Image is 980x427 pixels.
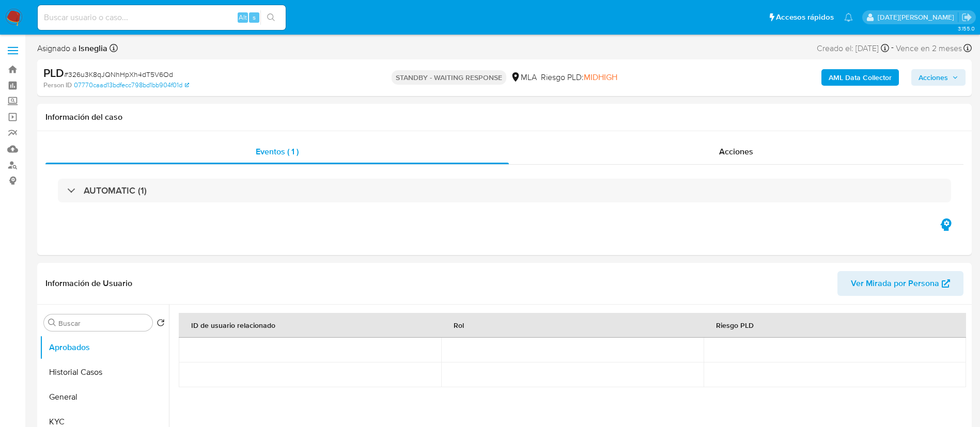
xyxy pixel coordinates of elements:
[38,11,286,24] input: Buscar usuario o caso...
[851,271,939,296] span: Ver Mirada por Persona
[40,385,169,409] button: General
[392,70,506,85] p: STANDBY - WAITING RESPONSE
[40,335,169,360] button: Aprobados
[821,69,899,86] button: AML Data Collector
[253,12,256,22] span: s
[776,12,834,23] span: Accesos rápidos
[510,72,537,83] div: MLA
[817,41,889,55] div: Creado el: [DATE]
[541,72,617,83] span: Riesgo PLD:
[64,69,173,80] span: # 326u3K8qJQNhHpXh4dT5V6Od
[896,43,962,54] span: Vence en 2 meses
[829,69,892,86] b: AML Data Collector
[961,12,972,23] a: Salir
[48,319,56,327] button: Buscar
[40,360,169,385] button: Historial Casos
[58,179,951,202] div: AUTOMATIC (1)
[58,319,148,328] input: Buscar
[37,43,107,54] span: Asignado a
[157,319,165,330] button: Volver al orden por defecto
[43,65,64,81] b: PLD
[45,278,132,289] h1: Información de Usuario
[719,146,753,157] span: Acciones
[891,41,894,55] span: -
[84,185,147,196] h3: AUTOMATIC (1)
[919,69,948,86] span: Acciones
[239,12,247,22] span: Alt
[584,71,617,83] span: MIDHIGH
[844,13,853,22] a: Notificaciones
[911,69,966,86] button: Acciones
[837,271,963,296] button: Ver Mirada por Persona
[260,10,282,25] button: search-icon
[256,146,299,157] span: Eventos ( 1 )
[76,42,107,54] b: lsneglia
[45,112,963,122] h1: Información del caso
[74,81,189,90] a: 07770caad13bdfecc798bd1bb904f01d
[878,12,958,22] p: lucia.neglia@mercadolibre.com
[43,81,72,90] b: Person ID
